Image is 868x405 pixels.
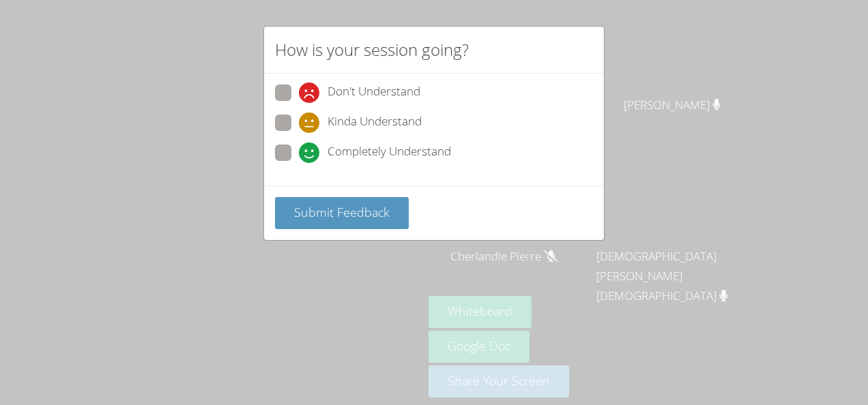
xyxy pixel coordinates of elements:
[294,204,390,220] span: Submit Feedback
[275,197,409,229] button: Submit Feedback
[275,37,469,62] h2: How is your session going?
[328,82,420,103] span: Don't Understand
[328,112,422,133] span: Kinda Understand
[328,142,451,163] span: Completely Understand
